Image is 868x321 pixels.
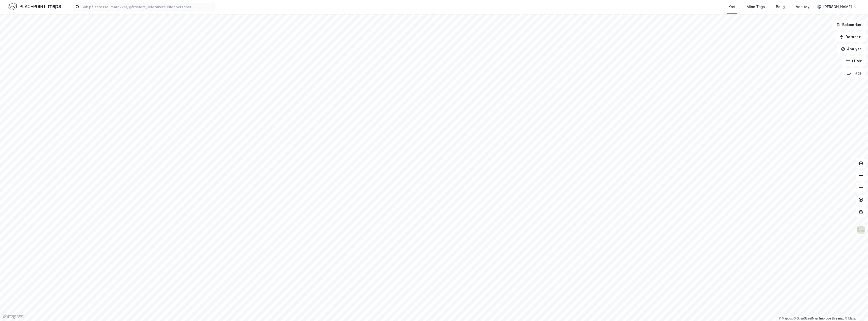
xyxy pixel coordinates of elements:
[842,56,866,66] button: Filter
[832,20,866,30] button: Bokmerker
[819,317,844,320] a: Improve this map
[796,4,809,10] div: Verktøy
[856,225,866,235] img: Z
[843,297,868,321] div: Kontrollprogram for chat
[2,314,24,319] a: Mapbox homepage
[8,2,61,11] img: logo.f888ab2527a4732fd821a326f86c7f29.svg
[843,68,866,78] button: Tags
[747,4,765,10] div: Mine Tags
[79,3,214,11] input: Søk på adresse, matrikkel, gårdeiere, leietakere eller personer
[837,44,866,54] button: Analyse
[776,4,785,10] div: Bolig
[843,297,868,321] iframe: Chat Widget
[835,32,866,42] button: Datasett
[728,4,736,10] div: Kart
[794,317,818,320] a: OpenStreetMap
[823,4,852,10] div: [PERSON_NAME]
[779,317,793,320] a: Mapbox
